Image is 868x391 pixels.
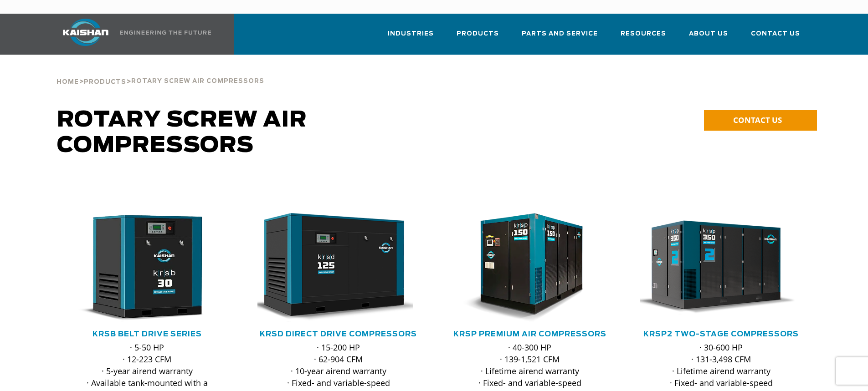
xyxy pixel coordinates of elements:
span: Home [56,79,79,85]
img: krsp350 [633,213,796,322]
span: Products [84,79,126,85]
a: Resources [621,22,666,53]
div: krsb30 [66,213,228,322]
span: Contact Us [751,29,800,39]
div: krsp350 [640,213,802,322]
span: Products [457,29,499,39]
span: Rotary Screw Air Compressors [131,78,264,84]
a: Home [56,77,79,86]
img: Engineering the future [120,30,211,35]
a: KRSD Direct Drive Compressors [260,330,417,338]
img: kaishan logo [51,19,120,46]
a: Kaishan USA [51,14,213,55]
span: Parts and Service [522,29,598,39]
div: krsp150 [449,213,611,322]
img: krsd125 [251,213,413,322]
a: Products [84,77,126,86]
div: krsd125 [257,213,420,322]
img: krsp150 [442,213,604,322]
a: KRSP2 Two-Stage Compressors [643,330,799,338]
div: > > [56,55,264,89]
a: CONTACT US [704,110,817,131]
span: Industries [388,29,434,39]
a: KRSB Belt Drive Series [92,330,202,338]
span: Rotary Screw Air Compressors [57,109,307,157]
span: CONTACT US [733,115,782,125]
span: Resources [621,29,666,39]
a: Parts and Service [522,22,598,53]
a: Industries [388,22,434,53]
a: About Us [689,22,728,53]
a: KRSP Premium Air Compressors [453,330,606,338]
a: Contact Us [751,22,800,53]
a: Products [457,22,499,53]
span: About Us [689,29,728,39]
img: krsb30 [59,213,221,322]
